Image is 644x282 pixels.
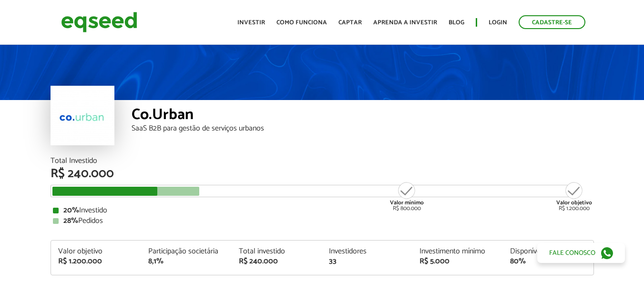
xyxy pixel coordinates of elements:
[419,248,496,255] div: Investimento mínimo
[390,198,424,207] strong: Valor mínimo
[239,258,315,265] div: R$ 240.000
[329,248,405,255] div: Investidores
[338,20,362,26] a: Captar
[148,248,225,255] div: Participação societária
[419,258,496,265] div: R$ 5.000
[489,20,507,26] a: Login
[556,198,592,207] strong: Valor objetivo
[132,125,594,132] div: SaaS B2B para gestão de serviços urbanos
[58,248,134,255] div: Valor objetivo
[556,181,592,211] div: R$ 1.200.000
[449,20,464,26] a: Blog
[51,168,594,180] div: R$ 240.000
[519,15,585,29] a: Cadastre-se
[63,204,79,217] strong: 20%
[237,20,265,26] a: Investir
[329,258,405,265] div: 33
[51,157,594,165] div: Total Investido
[239,248,315,255] div: Total investido
[58,258,134,265] div: R$ 1.200.000
[537,243,625,263] a: Fale conosco
[373,20,437,26] a: Aprenda a investir
[53,207,592,214] div: Investido
[61,10,137,35] img: EqSeed
[63,214,78,227] strong: 28%
[389,181,425,211] div: R$ 800.000
[510,258,586,265] div: 80%
[132,107,594,125] div: Co.Urban
[276,20,327,26] a: Como funciona
[53,217,592,225] div: Pedidos
[148,258,225,265] div: 8,1%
